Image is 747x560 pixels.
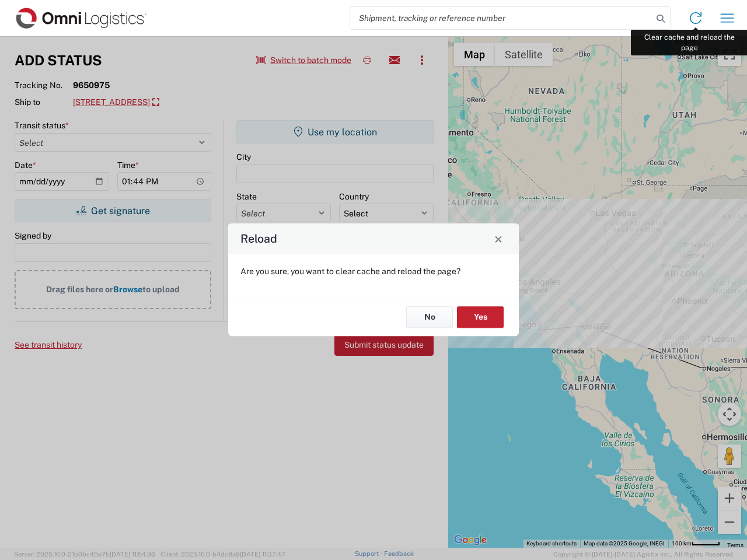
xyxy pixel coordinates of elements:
[490,230,507,247] button: Close
[406,306,453,328] button: No
[457,306,504,328] button: Yes
[350,7,652,29] input: Shipment, tracking or reference number
[240,266,507,276] p: Are you sure, you want to clear cache and reload the page?
[240,230,277,247] h4: Reload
